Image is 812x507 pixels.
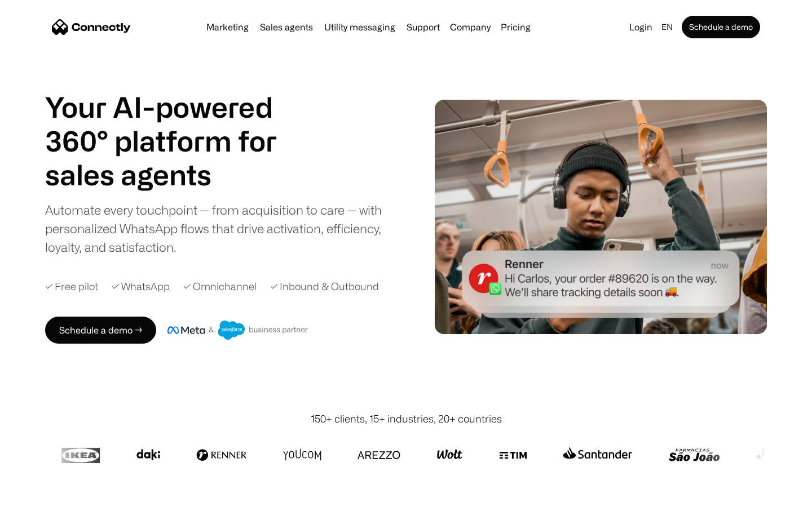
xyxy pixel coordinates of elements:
[625,19,657,35] a: Login
[45,201,400,256] div: Automate every touchpoint — from acquisition to care — with personalized WhatsApp flows that driv...
[311,411,502,426] div: 150+ clients, 15+ industries, 20+ countries
[447,19,494,35] div: Company
[183,279,257,294] div: ✓ Omnichannel
[45,279,98,294] div: ✓ Free pilot
[657,19,679,35] div: en
[320,23,400,32] a: Utility messaging
[45,317,156,344] a: Schedule a demo →
[255,23,317,32] a: Sales agents
[402,23,444,32] a: Support
[270,279,379,294] div: ✓ Inbound & Outbound
[450,19,491,35] div: Company
[112,279,170,294] div: ✓ WhatsApp
[167,321,308,340] img: Meta and Salesforce business partner badge.
[45,90,304,158] h1: Your AI-powered 360° platform for
[682,16,760,38] a: Schedule a demo
[23,487,68,503] ul: Language list
[202,23,253,32] a: Marketing
[45,158,304,192] div: carousel
[11,486,68,503] aside: Language selected: English
[45,158,304,192] div: 1 of 4
[661,19,673,35] div: en
[496,23,535,32] a: Pricing
[52,19,131,35] a: home
[45,158,304,192] h1: sales agents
